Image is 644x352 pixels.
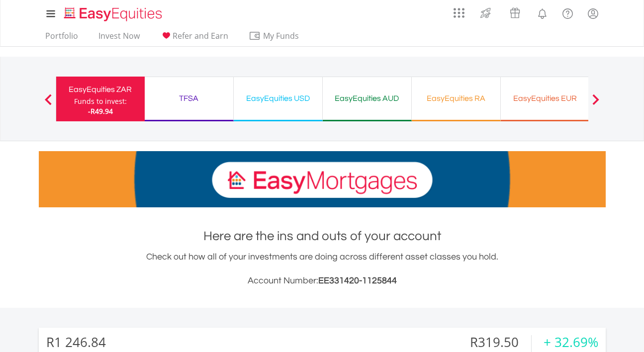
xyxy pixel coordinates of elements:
[477,5,494,21] img: thrive-v2.svg
[318,276,397,285] span: EE331420-1125844
[41,31,82,46] a: Portfolio
[88,106,113,116] span: -R49.94
[62,83,139,96] div: EasyEquities ZAR
[39,274,606,288] h3: Account Number:
[418,91,494,105] div: EasyEquities RA
[39,227,606,245] h1: Here are the ins and outs of your account
[249,29,314,42] span: My Funds
[454,7,464,18] img: grid-menu-icon.svg
[173,30,228,41] span: Refer and Earn
[586,99,606,109] button: Next
[62,6,166,22] img: EasyEquities_Logo.png
[46,335,106,350] div: R1 246.84
[329,91,405,105] div: EasyEquities AUD
[38,99,58,109] button: Previous
[156,31,232,46] a: Refer and Earn
[544,335,598,350] div: + 32.69%
[74,96,127,106] div: Funds to invest:
[151,91,227,105] div: TFSA
[458,335,531,350] div: R319.50
[530,2,555,22] a: Notifications
[507,5,523,21] img: vouchers-v2.svg
[60,2,166,22] a: Home page
[39,151,606,207] img: EasyMortage Promotion Banner
[580,2,606,24] a: My Profile
[500,2,530,21] a: Vouchers
[555,2,580,22] a: FAQ's and Support
[507,91,583,105] div: EasyEquities EUR
[94,31,144,46] a: Invest Now
[447,2,471,18] a: AppsGrid
[240,91,316,105] div: EasyEquities USD
[39,250,606,288] div: Check out how all of your investments are doing across different asset classes you hold.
